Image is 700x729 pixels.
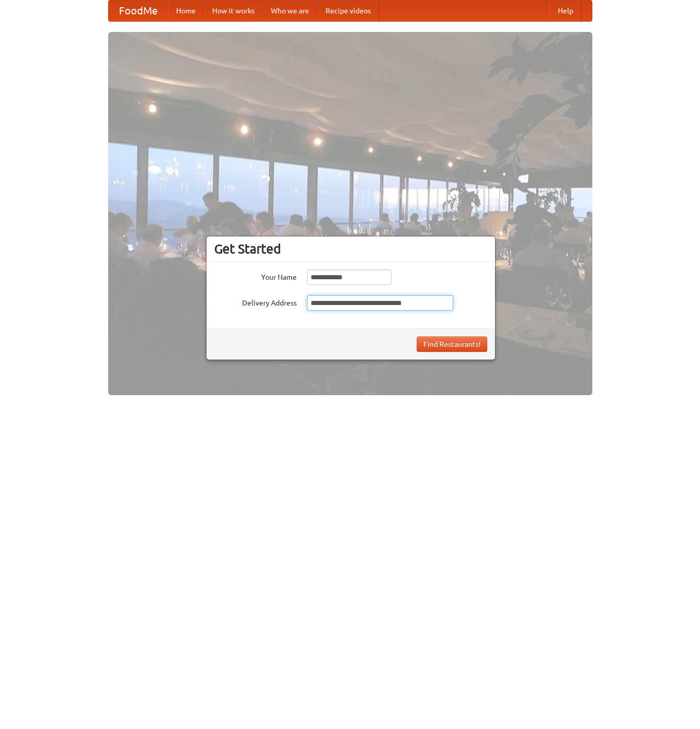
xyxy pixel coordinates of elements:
a: Help [550,1,582,21]
a: Home [168,1,204,21]
label: Your Name [214,269,297,282]
a: Who we are [263,1,317,21]
label: Delivery Address [214,295,297,308]
a: Recipe videos [317,1,379,21]
a: How it works [204,1,263,21]
a: FoodMe [109,1,168,21]
h3: Get Started [214,241,487,257]
button: Find Restaurants! [417,336,487,352]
